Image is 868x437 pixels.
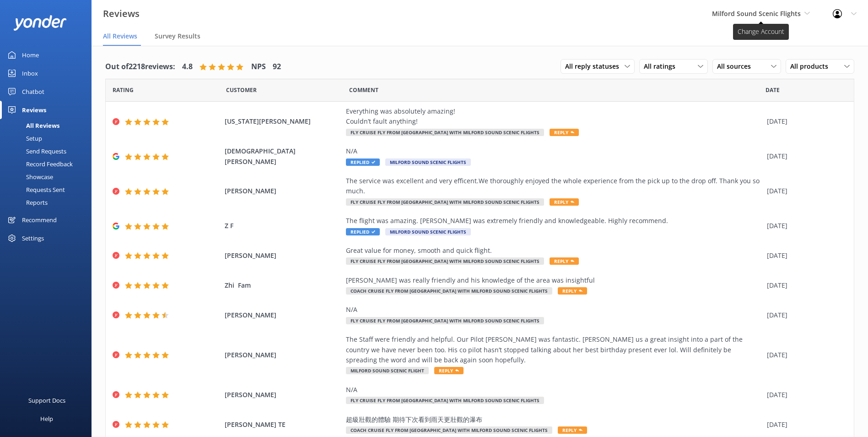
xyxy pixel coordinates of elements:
[434,367,464,374] span: Reply
[767,186,842,196] div: [DATE]
[5,183,92,196] a: Requests Sent
[346,275,762,285] div: [PERSON_NAME] was really friendly and his knowledge of the area was insightful
[225,390,341,400] span: [PERSON_NAME]
[565,61,625,71] span: All reply statuses
[767,350,842,360] div: [DATE]
[251,61,266,73] h4: NPS
[225,116,341,126] span: [US_STATE][PERSON_NAME]
[5,145,66,158] div: Send Requests
[5,196,92,209] a: Reports
[346,246,762,256] div: Great value for money, smooth and quick flight.
[644,61,681,71] span: All ratings
[550,129,579,136] span: Reply
[225,310,341,320] span: [PERSON_NAME]
[225,146,341,167] span: [DEMOGRAPHIC_DATA][PERSON_NAME]
[182,61,193,73] h4: 4.8
[14,15,66,30] img: yonder-white-logo.png
[767,310,842,320] div: [DATE]
[28,391,65,410] div: Support Docs
[5,119,59,132] div: All Reviews
[346,158,380,166] span: Replied
[346,415,762,425] div: 超級壯觀的體驗 期待下次看到雨天更壯觀的瀑布
[22,101,46,119] div: Reviews
[225,420,341,430] span: [PERSON_NAME] TE
[225,186,341,196] span: [PERSON_NAME]
[712,9,801,18] span: Milford Sound Scenic Flights
[346,287,552,295] span: Coach Cruise Fly from [GEOGRAPHIC_DATA] with Milford Sound Scenic Flights
[225,251,341,261] span: [PERSON_NAME]
[346,397,544,404] span: Fly Cruise Fly from [GEOGRAPHIC_DATA] with Milford Sound Scenic Flights
[5,158,73,170] div: Record Feedback
[346,176,762,197] div: The service was excellent and very efficent.We thoroughly enjoyed the whole experience from the p...
[5,158,92,170] a: Record Feedback
[22,46,39,64] div: Home
[346,228,380,235] span: Replied
[113,86,134,94] span: Date
[225,350,341,360] span: [PERSON_NAME]
[717,61,756,71] span: All sources
[346,106,762,127] div: Everything was absolutely amazing! Couldn’t fault anything!
[767,116,842,126] div: [DATE]
[226,86,257,94] span: Date
[5,196,48,209] div: Reports
[5,119,92,132] a: All Reviews
[346,367,429,374] span: Milford Sound Scenic Flight
[5,170,92,183] a: Showcase
[346,257,544,265] span: Fly Cruise Fly from [GEOGRAPHIC_DATA] with Milford Sound Scenic Flights
[767,390,842,400] div: [DATE]
[5,183,65,196] div: Requests Sent
[385,158,471,166] span: Milford Sound Scenic Flights
[767,420,842,430] div: [DATE]
[5,145,92,158] a: Send Requests
[5,132,92,145] a: Setup
[346,216,762,226] div: The flight was amazing. [PERSON_NAME] was extremely friendly and knowledgeable. Highly recommend.
[790,61,834,71] span: All products
[105,61,175,73] h4: Out of 2218 reviews:
[40,410,53,428] div: Help
[22,229,44,247] div: Settings
[346,129,544,136] span: Fly Cruise Fly from [GEOGRAPHIC_DATA] with Milford Sound Scenic Flights
[346,305,762,315] div: N/A
[385,228,471,235] span: Milford Sound Scenic Flights
[273,61,281,73] h4: 92
[225,221,341,231] span: Z F
[5,170,53,183] div: Showcase
[766,86,780,94] span: Date
[346,385,762,395] div: N/A
[558,287,587,295] span: Reply
[155,32,200,41] span: Survey Results
[550,198,579,206] span: Reply
[22,211,57,229] div: Recommend
[346,198,544,206] span: Fly Cruise Fly from [GEOGRAPHIC_DATA] with Milford Sound Scenic Flights
[349,86,378,94] span: Question
[22,82,44,101] div: Chatbot
[767,251,842,261] div: [DATE]
[558,426,587,434] span: Reply
[103,6,140,21] h3: Reviews
[5,132,42,145] div: Setup
[550,257,579,265] span: Reply
[346,334,762,365] div: The Staff were friendly and helpful. Our Pilot [PERSON_NAME] was fantastic. [PERSON_NAME] us a gr...
[767,221,842,231] div: [DATE]
[22,64,38,82] div: Inbox
[103,32,137,41] span: All Reviews
[346,146,762,156] div: N/A
[767,151,842,161] div: [DATE]
[346,317,544,324] span: Fly Cruise Fly from [GEOGRAPHIC_DATA] with Milford Sound Scenic Flights
[225,280,341,290] span: Zhi Fam
[767,280,842,290] div: [DATE]
[346,426,552,434] span: Coach Cruise Fly from [GEOGRAPHIC_DATA] with Milford Sound Scenic Flights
